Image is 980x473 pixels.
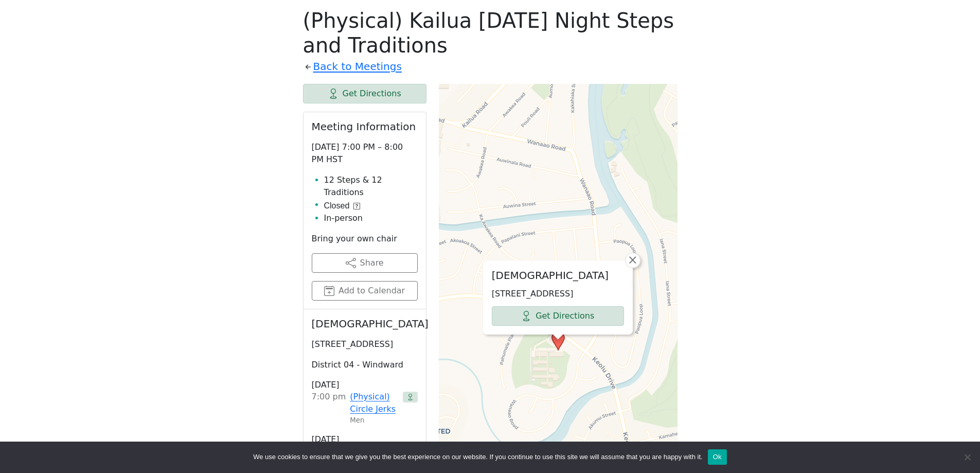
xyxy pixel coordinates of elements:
h1: (Physical) Kailua [DATE] Night Steps and Traditions [303,8,678,58]
span: Closed [324,200,350,212]
a: (Physical) Circle Jerks [350,391,398,415]
small: Men [350,415,364,426]
li: In-person [324,212,418,224]
a: Get Directions [492,306,624,326]
button: Closed [324,200,361,212]
p: Bring your own chair [312,233,418,245]
div: 7:00 PM [312,391,346,426]
a: Get Directions [303,84,426,103]
h3: [DATE] [312,434,418,445]
h2: [DEMOGRAPHIC_DATA] [312,318,418,330]
p: [STREET_ADDRESS] [312,338,418,351]
h2: Meeting Information [312,120,418,133]
h3: [DATE] [312,379,418,391]
span: × [628,254,638,266]
button: Share [312,253,418,273]
a: Close popup [625,253,640,268]
p: District 04 - Windward [312,359,418,371]
span: We use cookies to ensure that we give you the best experience on our website. If you continue to ... [253,452,702,462]
p: [STREET_ADDRESS] [492,288,624,300]
button: Ok [708,449,727,465]
li: 12 Steps & 12 Traditions [324,174,418,199]
a: Back to Meetings [313,58,402,76]
span: No [962,452,972,462]
h2: [DEMOGRAPHIC_DATA] [492,269,624,282]
p: [DATE] 7:00 PM – 8:00 PM HST [312,141,418,166]
button: Add to Calendar [312,281,418,301]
